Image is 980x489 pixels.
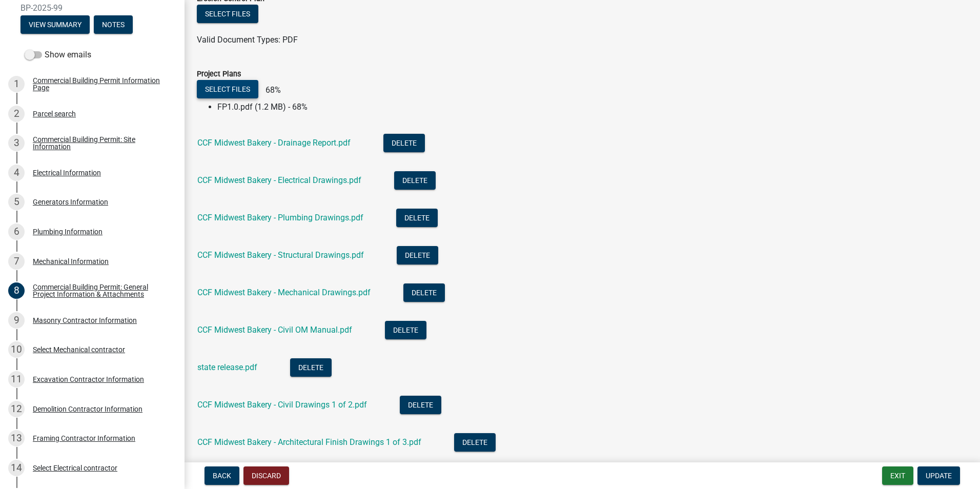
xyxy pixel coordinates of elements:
[383,134,425,152] button: Delete
[290,363,332,373] wm-modal-confirm: Delete Document
[400,401,441,411] wm-modal-confirm: Delete Document
[21,3,164,13] span: BP-2025-99
[197,250,364,260] a: CCF Midwest Bakery - Structural Drawings.pdf
[33,110,76,117] div: Parcel search
[394,171,436,190] button: Delete
[397,246,438,264] button: Delete
[33,228,103,235] div: Plumbing Information
[197,288,371,297] a: CCF Midwest Bakery - Mechanical Drawings.pdf
[33,435,135,442] div: Framing Contractor Information
[8,194,25,210] div: 5
[94,15,133,34] button: Notes
[197,138,351,148] a: CCF Midwest Bakery - Drainage Report.pdf
[217,101,968,113] li: FP1.0.pdf (1.2 MB) - 68%
[385,321,426,339] button: Delete
[94,21,133,29] wm-modal-confirm: Notes
[8,282,25,299] div: 8
[396,209,438,227] button: Delete
[33,376,144,383] div: Excavation Contractor Information
[243,466,289,485] button: Discard
[33,77,168,91] div: Commercial Building Permit Information Page
[8,253,25,270] div: 7
[25,49,91,61] label: Show emails
[397,251,438,261] wm-modal-confirm: Delete Document
[33,136,168,150] div: Commercial Building Permit: Site Information
[8,165,25,181] div: 4
[385,326,426,336] wm-modal-confirm: Delete Document
[33,317,137,324] div: Masonry Contractor Information
[197,5,258,23] button: Select files
[33,464,117,472] div: Select Electrical contractor
[290,358,332,377] button: Delete
[33,258,109,265] div: Mechanical Information
[33,198,108,206] div: Generators Information
[213,472,231,480] span: Back
[260,85,281,95] span: 68%
[400,396,441,414] button: Delete
[21,21,90,29] wm-modal-confirm: Summary
[454,433,496,452] button: Delete
[8,223,25,240] div: 6
[8,460,25,476] div: 14
[197,362,257,372] a: state release.pdf
[383,139,425,149] wm-modal-confirm: Delete Document
[197,175,361,185] a: CCF Midwest Bakery - Electrical Drawings.pdf
[33,346,125,353] div: Select Mechanical contractor
[33,283,168,298] div: Commercial Building Permit: General Project Information & Attachments
[197,325,352,335] a: CCF Midwest Bakery - Civil OM Manual.pdf
[8,76,25,92] div: 1
[205,466,239,485] button: Back
[8,430,25,446] div: 13
[394,176,436,186] wm-modal-confirm: Delete Document
[454,438,496,448] wm-modal-confirm: Delete Document
[882,466,913,485] button: Exit
[197,35,298,45] span: Valid Document Types: PDF
[396,214,438,223] wm-modal-confirm: Delete Document
[197,80,258,98] button: Select files
[8,135,25,151] div: 3
[403,289,445,298] wm-modal-confirm: Delete Document
[197,71,241,78] label: Project Plans
[197,213,363,222] a: CCF Midwest Bakery - Plumbing Drawings.pdf
[8,401,25,417] div: 12
[33,169,101,176] div: Electrical Information
[8,341,25,358] div: 10
[197,437,421,447] a: CCF Midwest Bakery - Architectural Finish Drawings 1 of 3.pdf
[21,15,90,34] button: View Summary
[917,466,960,485] button: Update
[403,283,445,302] button: Delete
[8,106,25,122] div: 2
[8,371,25,388] div: 11
[926,472,952,480] span: Update
[33,405,142,413] div: Demolition Contractor Information
[197,400,367,410] a: CCF Midwest Bakery - Civil Drawings 1 of 2.pdf
[8,312,25,329] div: 9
